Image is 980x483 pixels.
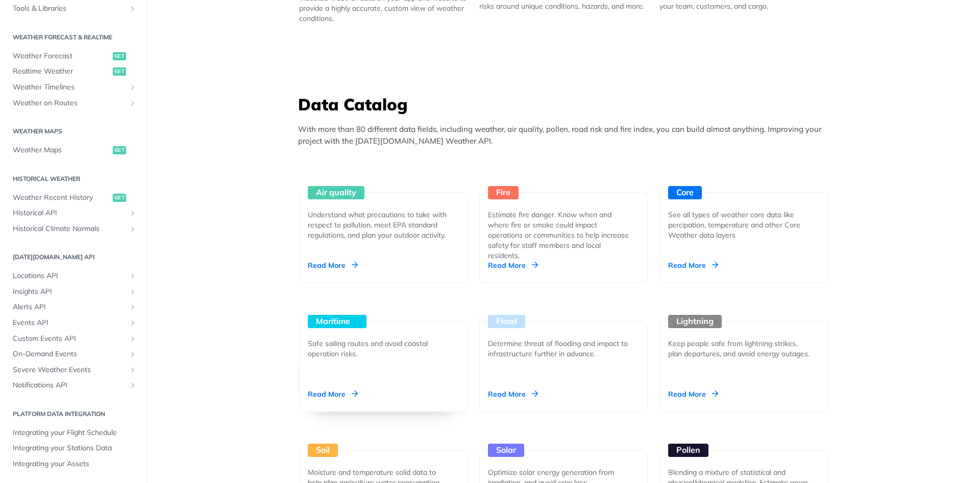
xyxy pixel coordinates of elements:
a: Maritime Safe sailing routes and avoid coastal operation risks. Read More [295,283,472,412]
a: Fire Estimate fire danger. Know when and where fire or smoke could impact operations or communiti... [475,154,652,283]
span: Weather on Routes [13,98,126,108]
a: Flood Determine threat of flooding and impact to infrastructure further in advance. Read More [475,283,652,412]
button: Show subpages for Historical API [129,209,137,217]
p: With more than 80 different data fields, including weather, air quality, pollen, road risk and fi... [298,124,834,147]
div: Safe sailing routes and avoid coastal operation risks. [308,338,451,359]
span: Alerts API [13,302,126,312]
span: Weather Forecast [13,51,110,61]
button: Show subpages for Weather on Routes [129,99,137,107]
div: Flood [488,315,525,328]
a: Alerts APIShow subpages for Alerts API [8,300,139,315]
div: Core [668,186,702,199]
a: Air quality Understand what precautions to take with respect to pollution, meet EPA standard regu... [295,154,472,283]
a: Integrating your Stations Data [8,441,139,456]
a: Custom Events APIShow subpages for Custom Events API [8,331,139,347]
a: Weather TimelinesShow subpages for Weather Timelines [8,80,139,95]
button: Show subpages for Historical Climate Normals [129,225,137,233]
a: Locations APIShow subpages for Locations API [8,268,139,284]
span: On-Demand Events [13,349,126,359]
button: Show subpages for Events API [129,319,137,327]
span: get [113,194,126,202]
button: Show subpages for Notifications API [129,381,137,389]
a: Notifications APIShow subpages for Notifications API [8,378,139,393]
div: Solar [488,444,524,457]
h2: Weather Maps [8,127,139,136]
div: Maritime [308,315,366,328]
span: Weather Recent History [13,193,110,203]
span: Integrating your Flight Schedule [13,428,137,438]
a: Severe Weather EventsShow subpages for Severe Weather Events [8,362,139,378]
h2: Platform DATA integration [8,409,139,419]
span: Integrating your Assets [13,459,137,469]
a: Lightning Keep people safe from lightning strikes, plan departures, and avoid energy outages. Rea... [655,283,832,412]
h3: Data Catalog [298,93,834,116]
a: Weather Forecastget [8,49,139,64]
span: Weather Maps [13,145,110,155]
span: Historical Climate Normals [13,224,126,234]
a: Integrating your Flight Schedule [8,425,139,441]
a: Historical APIShow subpages for Historical API [8,205,139,221]
div: Keep people safe from lightning strikes, plan departures, and avoid energy outages. [668,338,811,359]
a: Weather Recent Historyget [8,190,139,205]
span: get [113,67,126,76]
span: Realtime Weather [13,66,110,77]
h2: Weather Forecast & realtime [8,33,139,42]
div: Read More [308,260,358,270]
button: Show subpages for Tools & Libraries [129,5,137,13]
span: get [113,52,126,60]
div: Read More [308,389,358,399]
div: Read More [668,260,718,270]
a: Tools & LibrariesShow subpages for Tools & Libraries [8,1,139,16]
div: Soil [308,444,338,457]
span: Events API [13,318,126,328]
h2: [DATE][DOMAIN_NAME] API [8,252,139,262]
div: Read More [668,389,718,399]
div: Read More [488,389,538,399]
button: Show subpages for Locations API [129,272,137,280]
div: Lightning [668,315,722,328]
span: Insights API [13,287,126,297]
a: Integrating your Assets [8,456,139,472]
a: Insights APIShow subpages for Insights API [8,284,139,300]
span: Weather Timelines [13,82,126,93]
div: Air quality [308,186,364,199]
a: Historical Climate NormalsShow subpages for Historical Climate Normals [8,221,139,237]
span: Severe Weather Events [13,365,126,375]
span: Custom Events API [13,334,126,344]
button: Show subpages for Insights API [129,288,137,296]
a: Core See all types of weather core data like percipation, temperature and other Core Weather data... [655,154,832,283]
div: See all types of weather core data like percipation, temperature and other Core Weather data layers [668,210,811,240]
button: Show subpages for Severe Weather Events [129,366,137,374]
span: Notifications API [13,380,126,390]
div: Understand what precautions to take with respect to pollution, meet EPA standard regulations, and... [308,210,451,240]
span: get [113,146,126,154]
button: Show subpages for Weather Timelines [129,83,137,91]
span: Integrating your Stations Data [13,443,137,453]
button: Show subpages for Alerts API [129,303,137,311]
div: Fire [488,186,519,199]
a: Realtime Weatherget [8,64,139,79]
button: Show subpages for Custom Events API [129,335,137,343]
div: Estimate fire danger. Know when and where fire or smoke could impact operations or communities to... [488,210,631,261]
a: Weather Mapsget [8,143,139,158]
button: Show subpages for On-Demand Events [129,350,137,358]
a: On-Demand EventsShow subpages for On-Demand Events [8,347,139,362]
div: Read More [488,260,538,270]
span: Tools & Libraries [13,4,126,14]
span: Locations API [13,271,126,281]
div: Determine threat of flooding and impact to infrastructure further in advance. [488,338,631,359]
a: Weather on RoutesShow subpages for Weather on Routes [8,96,139,111]
h2: Historical Weather [8,174,139,183]
span: Historical API [13,208,126,218]
a: Events APIShow subpages for Events API [8,315,139,331]
div: Pollen [668,444,708,457]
